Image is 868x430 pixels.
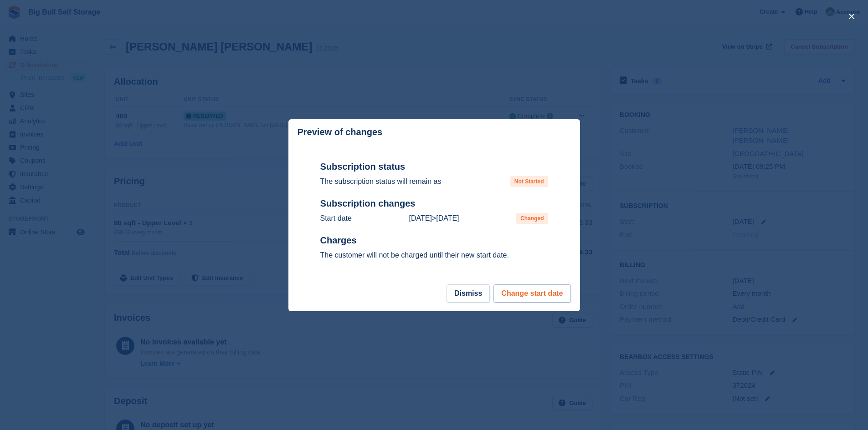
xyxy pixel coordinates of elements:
[320,198,548,209] h2: Subscription changes
[510,176,548,187] span: Not Started
[447,284,490,303] button: Dismiss
[320,213,352,224] p: Start date
[409,214,431,222] time: 2025-10-08 00:00:00 UTC
[320,176,442,187] p: The subscription status will remain as
[320,161,548,172] h2: Subscription status
[493,284,570,303] button: Change start date
[409,213,459,224] p: >
[298,127,383,137] p: Preview of changes
[516,213,548,224] span: Changed
[844,9,859,24] button: close
[320,235,548,246] h2: Charges
[436,214,459,222] time: 2025-10-08 23:00:00 UTC
[320,250,548,261] p: The customer will not be charged until their new start date.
